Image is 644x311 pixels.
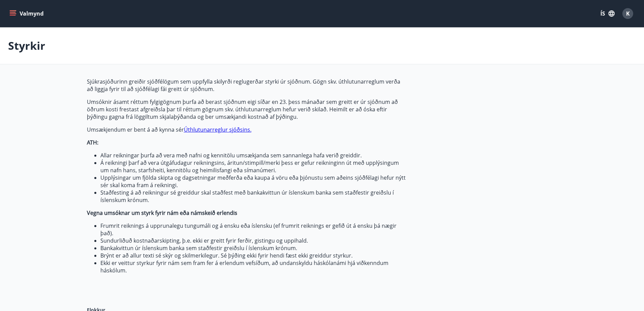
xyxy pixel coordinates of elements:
p: Umsækjendum er bent á að kynna sér [87,126,406,133]
strong: Vegna umsóknar um styrk fyrir nám eða námskeið erlendis [87,209,237,217]
li: Brýnt er að allur texti sé skýr og skilmerkilegur. Sé þýðing ekki fyrir hendi fæst ekki greiddur ... [100,252,406,259]
span: K [626,10,630,17]
p: Sjúkrasjóðurinn greiðir sjóðfélögum sem uppfylla skilyrði reglugerðar styrki úr sjóðnum. Gögn skv... [87,78,406,93]
button: menu [8,7,46,20]
button: K [620,5,636,22]
p: Styrkir [8,38,45,53]
li: Bankakvittun úr íslenskum banka sem staðfestir greiðslu í íslenskum krónum. [100,244,406,252]
li: Frumrit reiknings á upprunalegu tungumáli og á ensku eða íslensku (ef frumrit reiknings er gefið ... [100,222,406,237]
li: Ekki er veittur styrkur fyrir nám sem fram fer á erlendum vefsíðum, að undanskyldu háskólanámi hj... [100,259,406,274]
li: Staðfesting á að reikningur sé greiddur skal staðfest með bankakvittun úr íslenskum banka sem sta... [100,189,406,204]
li: Á reikningi þarf að vera útgáfudagur reikningsins, áritun/stimpill/merki þess er gefur reikningin... [100,159,406,174]
li: Allar reikningar þurfa að vera með nafni og kennitölu umsækjanda sem sannanlega hafa verið greiddir. [100,152,406,159]
strong: ATH: [87,139,98,146]
li: Upplýsingar um fjölda skipta og dagsetningar meðferða eða kaupa á vöru eða þjónustu sem aðeins sj... [100,174,406,189]
li: Sundurliðuð kostnaðarskipting, þ.e. ekki er greitt fyrir ferðir, gistingu og uppihald. [100,237,406,244]
a: Úthlutunarreglur sjóðsins. [184,126,252,133]
p: Umsóknir ásamt réttum fylgigögnum þurfa að berast sjóðnum eigi síðar en 23. þess mánaðar sem grei... [87,98,406,120]
button: ÍS [597,7,618,20]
